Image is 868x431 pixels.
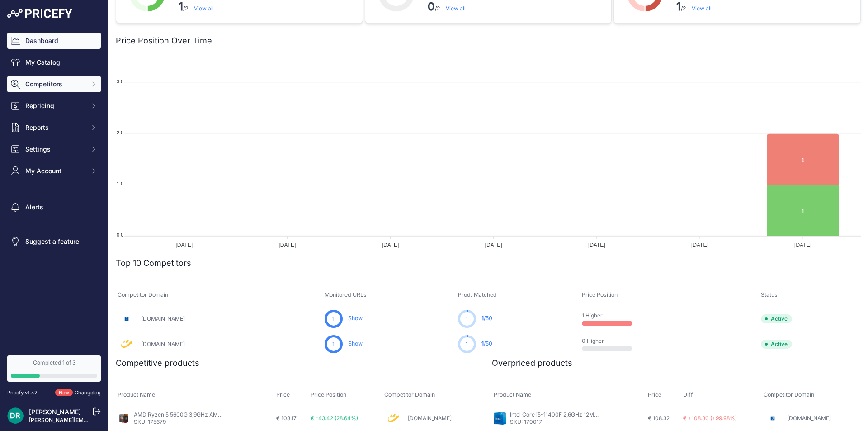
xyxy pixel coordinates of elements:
a: View all [194,5,214,12]
span: Settings [25,145,85,154]
a: 1/50 [481,340,492,347]
span: Competitors [25,80,85,89]
span: Prod. Matched [458,291,497,298]
span: Product Name [494,391,531,398]
a: Show [348,340,363,347]
img: Pricefy Logo [7,9,72,18]
span: Competitor Domain [384,391,435,398]
tspan: [DATE] [485,242,502,248]
a: [DOMAIN_NAME] [408,415,452,422]
tspan: [DATE] [691,242,708,248]
h2: Top 10 Competitors [116,257,191,270]
a: My Catalog [7,54,101,71]
span: € 108.32 [648,415,670,422]
p: SKU: 170017 [510,418,600,426]
p: SKU: 175679 [134,418,224,426]
span: Price Position [311,391,346,398]
button: Reports [7,119,101,136]
span: Price [276,391,290,398]
a: View all [692,5,712,12]
a: [PERSON_NAME][EMAIL_ADDRESS][DOMAIN_NAME] [29,417,168,423]
h2: Competitive products [116,357,199,369]
span: 1 [332,340,335,348]
div: Pricefy v1.7.2 [7,389,38,397]
tspan: 1.0 [117,181,123,186]
h2: Price Position Over Time [116,34,212,47]
button: Repricing [7,98,101,114]
tspan: [DATE] [382,242,399,248]
div: Completed 1 of 3 [11,359,97,366]
a: Suggest a feature [7,233,101,250]
a: 1/50 [481,315,492,322]
span: 1 [466,315,468,323]
a: [DOMAIN_NAME] [141,315,185,322]
span: Repricing [25,101,85,110]
span: Monitored URLs [325,291,367,298]
tspan: 2.0 [117,130,123,135]
tspan: [DATE] [175,242,193,248]
span: Status [761,291,778,298]
nav: Sidebar [7,33,101,345]
tspan: [DATE] [794,242,811,248]
a: Show [348,315,363,322]
span: 1 [466,340,468,348]
span: 1 [481,315,484,322]
a: View all [446,5,466,12]
tspan: [DATE] [588,242,605,248]
a: Completed 1 of 3 [7,355,101,382]
span: Competitor Domain [118,291,168,298]
p: 0 Higher [582,337,640,345]
button: Settings [7,141,101,157]
span: Price [648,391,661,398]
a: Intel Core i5-11400F 2,6GHz 12MB LGA1200 BX8070811400F [510,411,666,418]
span: € +108.30 (+99.98%) [683,415,737,422]
a: [DOMAIN_NAME] [141,341,185,347]
a: [PERSON_NAME] [29,408,81,416]
h2: Overpriced products [492,357,572,369]
a: Dashboard [7,33,101,49]
span: Active [761,314,792,323]
span: 1 [481,340,484,347]
tspan: [DATE] [279,242,296,248]
span: Reports [25,123,85,132]
a: AMD Ryzen 5 5600G 3,9GHz AM4 100-100000252BOX [134,411,276,418]
a: [DOMAIN_NAME] [787,415,831,422]
button: My Account [7,163,101,179]
span: Diff [683,391,693,398]
span: Competitor Domain [764,391,814,398]
span: Product Name [118,391,155,398]
tspan: 0.0 [117,232,123,237]
span: Price Position [582,291,618,298]
span: My Account [25,166,85,175]
a: 1 Higher [582,312,603,319]
span: Active [761,340,792,349]
a: Alerts [7,199,101,215]
button: Competitors [7,76,101,92]
a: Changelog [75,389,101,396]
span: 1 [332,315,335,323]
span: New [55,389,73,397]
tspan: 3.0 [117,79,123,84]
span: € 108.17 [276,415,297,422]
span: € -43.42 (28.64%) [311,415,358,422]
